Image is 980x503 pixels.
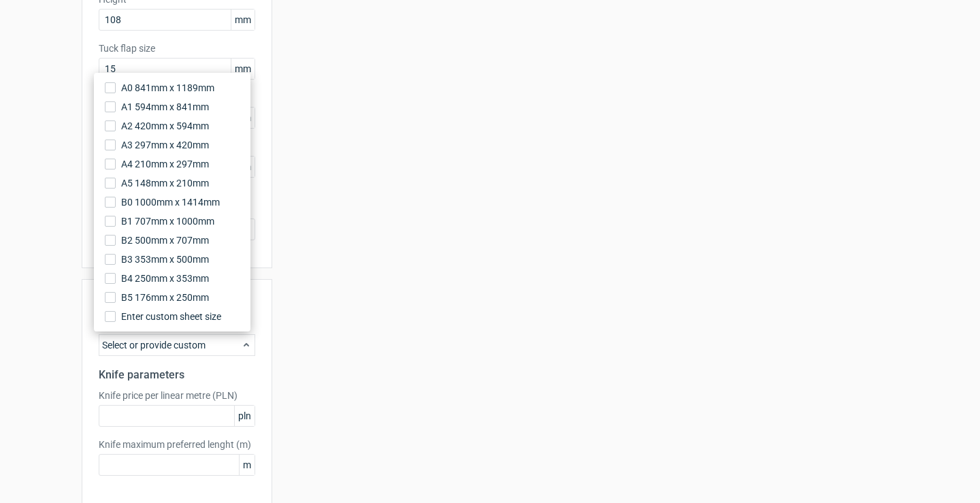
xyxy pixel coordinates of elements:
[121,253,209,266] span: B3 353mm x 500mm
[99,389,255,402] label: Knife price per linear metre (PLN)
[231,59,255,79] span: mm
[121,195,220,209] span: B0 1000mm x 1414mm
[99,438,255,451] label: Knife maximum preferred lenght (m)
[121,119,209,133] span: A2 420mm x 594mm
[239,455,255,475] span: m
[121,272,209,285] span: B4 250mm x 353mm
[121,81,214,95] span: A0 841mm x 1189mm
[121,100,209,114] span: A1 594mm x 841mm
[234,406,255,426] span: pln
[99,334,255,356] div: Select or provide custom
[99,42,255,55] label: Tuck flap size
[121,138,209,152] span: A3 297mm x 420mm
[99,367,255,383] h2: Knife parameters
[121,233,209,247] span: B2 500mm x 707mm
[121,176,209,190] span: A5 148mm x 210mm
[121,214,214,228] span: B1 707mm x 1000mm
[121,157,209,171] span: A4 210mm x 297mm
[121,310,221,323] span: Enter custom sheet size
[121,291,209,304] span: B5 176mm x 250mm
[231,10,255,30] span: mm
